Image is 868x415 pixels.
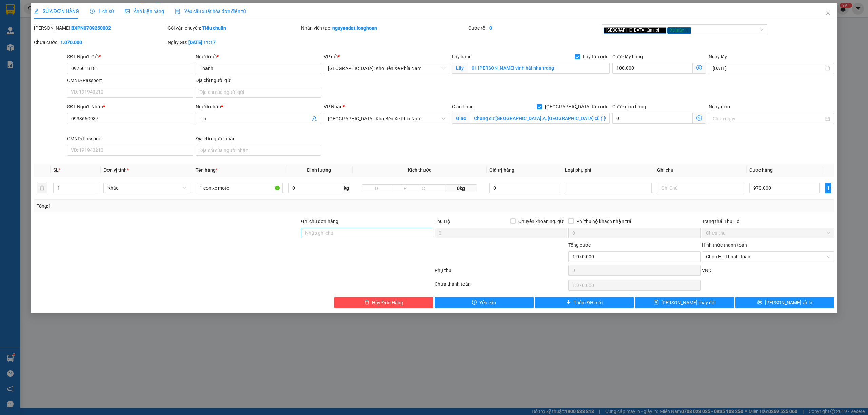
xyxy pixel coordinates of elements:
span: Thêm ĐH mới [574,299,603,306]
button: deleteHủy Đơn Hàng [334,297,433,308]
div: Chưa thanh toán [434,280,568,292]
input: Cước giao hàng [612,113,693,124]
input: Địa chỉ của người nhận [196,145,321,156]
span: Khác [107,183,186,193]
span: [GEOGRAPHIC_DATA] tận nơi [542,103,610,110]
span: Chuyển khoản ng. gửi [516,217,567,225]
b: BXPN0709250002 [71,25,111,31]
span: close [685,28,688,32]
span: Ảnh kiện hàng [125,8,164,14]
b: nguyendat.longhoan [332,25,377,31]
input: VD: Bàn, Ghế [196,183,282,193]
button: plus [825,183,831,193]
div: Địa chỉ người gửi [196,77,321,84]
span: delete [364,300,369,305]
div: SĐT Người Nhận [67,103,193,110]
span: Xe máy [667,27,691,34]
span: close [660,28,664,32]
span: VP Nhận [324,104,343,109]
input: Ghi Chú [657,183,744,193]
span: close [825,10,831,15]
label: Hình thức thanh toán [702,242,747,248]
span: exclamation-circle [472,300,477,305]
span: SL [53,167,59,173]
img: icon [175,9,180,14]
input: Lấy tận nơi [468,63,610,74]
button: exclamation-circleYêu cầu [435,297,534,308]
div: CMND/Passport [67,135,193,142]
div: Ngày GD: [167,39,300,46]
th: Ghi chú [654,164,747,177]
b: 1.070.000 [60,40,82,45]
input: Ghi chú đơn hàng [301,228,433,238]
button: plusThêm ĐH mới [535,297,634,308]
div: Phụ thu [434,267,568,278]
span: clock-circle [90,9,95,14]
span: Lấy tận nơi [580,53,610,60]
span: plus [825,185,831,191]
span: picture [125,9,130,14]
span: VND [702,268,711,273]
span: save [654,300,658,305]
label: Ngày lấy [709,54,727,59]
input: R [391,184,419,192]
input: Ngày giao [713,115,824,122]
span: printer [757,300,762,305]
span: Lấy hàng [452,54,472,59]
input: D [362,184,391,192]
div: SĐT Người Gửi [67,53,193,60]
span: Lấy [452,63,468,74]
div: CMND/Passport [67,77,193,84]
span: [GEOGRAPHIC_DATA] tận nơi [604,27,666,34]
div: Tổng: 1 [37,202,335,210]
span: edit [34,9,39,14]
span: Yêu cầu xuất hóa đơn điện tử [175,8,246,14]
th: Loại phụ phí [562,164,654,177]
span: Tổng cước [568,242,591,248]
span: Thu Hộ [435,219,450,224]
span: [PERSON_NAME] thay đổi [661,299,715,306]
label: Ghi chú đơn hàng [301,219,338,224]
span: Lịch sử [90,8,114,14]
span: Phí thu hộ khách nhận trả [574,217,634,225]
div: VP gửi [324,53,449,60]
span: Hủy Đơn Hàng [372,299,403,306]
b: [DATE] 11:17 [188,40,216,45]
input: C [419,184,445,192]
span: plus [566,300,571,305]
button: Close [818,3,837,22]
input: Giao tận nơi [470,113,610,124]
div: Trạng thái Thu Hộ [702,217,834,225]
label: Ngày giao [709,104,730,109]
span: dollar-circle [696,65,702,70]
button: printer[PERSON_NAME] và In [735,297,834,308]
input: Cước lấy hàng [612,63,693,74]
div: [PERSON_NAME]: [34,24,166,32]
span: Đơn vị tính [103,167,129,173]
b: Tiêu chuẩn [202,25,226,31]
label: Cước lấy hàng [612,54,643,59]
span: dollar-circle [696,115,702,121]
div: Gói vận chuyển: [167,24,300,32]
b: 0 [489,25,492,31]
div: Người gửi [196,53,321,60]
span: Định lượng [307,167,331,173]
div: Người nhận [196,103,321,110]
span: 0kg [445,184,477,192]
span: Giao [452,113,470,124]
label: Cước giao hàng [612,104,646,109]
button: save[PERSON_NAME] thay đổi [635,297,734,308]
span: user-add [312,116,317,121]
span: Yêu cầu [479,299,496,306]
div: Cước rồi : [468,24,600,32]
span: SỬA ĐƠN HÀNG [34,8,79,14]
span: Nha Trang: Kho Bến Xe Phía Nam [328,63,445,74]
span: Giá trị hàng [489,167,514,173]
span: Cước hàng [749,167,773,173]
span: kg [343,183,350,193]
div: Địa chỉ người nhận [196,135,321,142]
div: Chưa cước : [34,39,166,46]
div: Nhân viên tạo: [301,24,467,32]
span: [PERSON_NAME] và In [765,299,812,306]
span: Tên hàng [196,167,218,173]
